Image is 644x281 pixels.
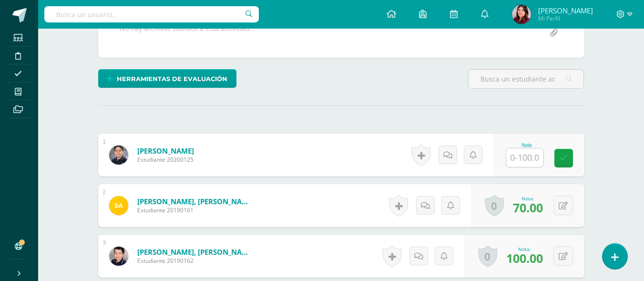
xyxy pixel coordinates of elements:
[137,257,252,265] span: Estudiante 20190162
[513,199,543,216] span: 70.00
[137,146,194,156] a: [PERSON_NAME]
[506,148,543,167] input: 0-100.0
[109,196,128,215] img: 2496c87ad6f994a769210bac5f5e5231.png
[538,14,593,22] span: Mi Perfil
[137,156,194,164] span: Estudiante 20200125
[117,70,227,88] span: Herramientas de evaluación
[538,6,593,15] span: [PERSON_NAME]
[506,246,543,252] div: Nota:
[137,197,252,206] a: [PERSON_NAME], [PERSON_NAME]
[506,143,548,148] div: Nota
[137,247,252,257] a: [PERSON_NAME], [PERSON_NAME]
[512,5,531,24] img: 3e130899817b44952652fa4b67b78402.png
[137,206,252,214] span: Estudiante 20190161
[485,195,504,217] a: 0
[98,69,236,88] a: Herramientas de evaluación
[44,6,259,22] input: Busca un usuario...
[109,247,128,266] img: 6187ea22607b7c407e4d2d47c5d6c199.png
[469,70,583,88] input: Busca un estudiante aquí...
[506,250,543,266] span: 100.00
[513,195,543,202] div: Nota:
[478,245,497,267] a: 0
[109,146,128,165] img: bc6f8d113a1484b11b858c925435c6fb.png
[120,24,256,42] div: No hay archivos subidos a esta actividad...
